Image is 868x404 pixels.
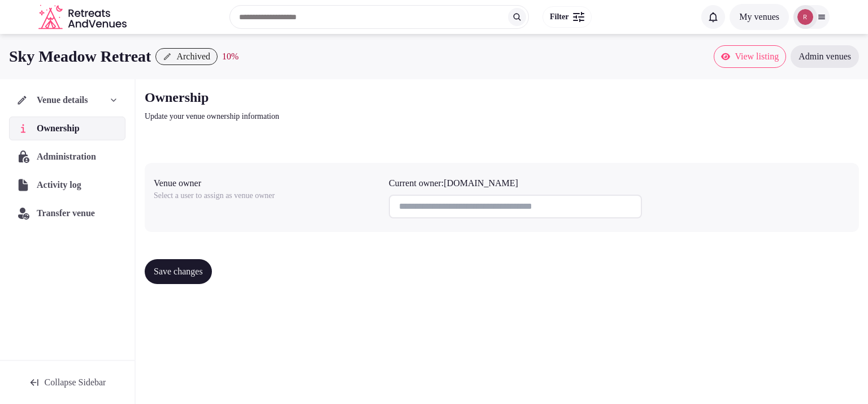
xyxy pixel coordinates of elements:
[9,173,125,197] a: Activity log
[9,370,125,395] button: Collapse Sidebar
[154,179,380,188] label: Venue owner
[542,6,592,28] button: Filter
[9,45,151,67] h1: Sky Meadow Retreat
[9,117,125,140] a: Ownership
[222,50,238,63] button: 10%
[37,122,84,135] span: Ownership
[714,45,786,68] a: View listing
[154,190,298,201] p: Select a user to assign as venue owner
[37,207,95,220] span: Transfer venue
[145,111,524,122] p: Update your venue ownership information
[791,45,859,68] a: Admin venues
[37,150,101,164] span: Administration
[222,50,238,63] div: 10 %
[389,177,642,190] div: Current owner: [DOMAIN_NAME]
[38,5,129,30] svg: Retreats and Venues company logo
[9,201,125,225] button: Transfer venue
[45,377,106,388] span: Collapse Sidebar
[154,266,203,277] span: Save changes
[37,93,88,107] span: Venue details
[550,11,568,23] span: Filter
[735,51,779,62] span: View listing
[9,145,125,169] a: Administration
[145,259,212,284] button: Save changes
[797,9,813,25] img: robiejavier
[38,5,129,30] a: Visit the homepage
[176,51,210,62] span: Archived
[145,88,524,106] h2: Ownership
[37,178,86,192] span: Activity log
[730,4,789,30] button: My venues
[155,48,218,65] button: Archived
[798,51,851,62] span: Admin venues
[730,12,789,22] a: My venues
